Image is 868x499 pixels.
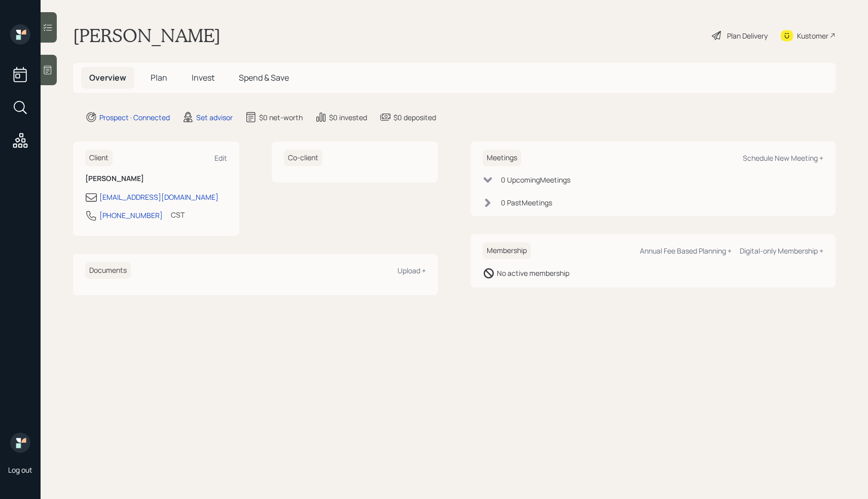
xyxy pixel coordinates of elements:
h6: Client [85,150,113,166]
img: retirable_logo.png [10,433,30,453]
h6: Membership [483,242,531,259]
div: 0 Past Meeting s [501,197,552,208]
h6: Documents [85,262,131,279]
div: Prospect · Connected [99,112,170,123]
div: 0 Upcoming Meeting s [501,174,570,185]
div: Digital-only Membership + [740,246,823,256]
span: Overview [89,72,126,83]
div: Set advisor [196,112,233,123]
h6: Co-client [284,150,322,166]
span: Invest [192,72,214,83]
div: CST [171,209,185,220]
div: Plan Delivery [727,30,768,41]
h6: Meetings [483,150,521,166]
h1: [PERSON_NAME] [73,24,221,47]
div: Annual Fee Based Planning + [640,246,732,256]
div: No active membership [497,268,569,278]
div: $0 net-worth [259,112,303,123]
span: Spend & Save [239,72,289,83]
span: Plan [151,72,167,83]
div: Schedule New Meeting + [743,153,823,163]
div: Edit [214,153,227,163]
div: $0 deposited [393,112,436,123]
div: $0 invested [329,112,367,123]
div: Upload + [397,266,426,275]
h6: [PERSON_NAME] [85,174,227,183]
div: [PHONE_NUMBER] [99,210,163,221]
div: Log out [8,465,32,475]
div: [EMAIL_ADDRESS][DOMAIN_NAME] [99,192,219,202]
div: Kustomer [797,30,828,41]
